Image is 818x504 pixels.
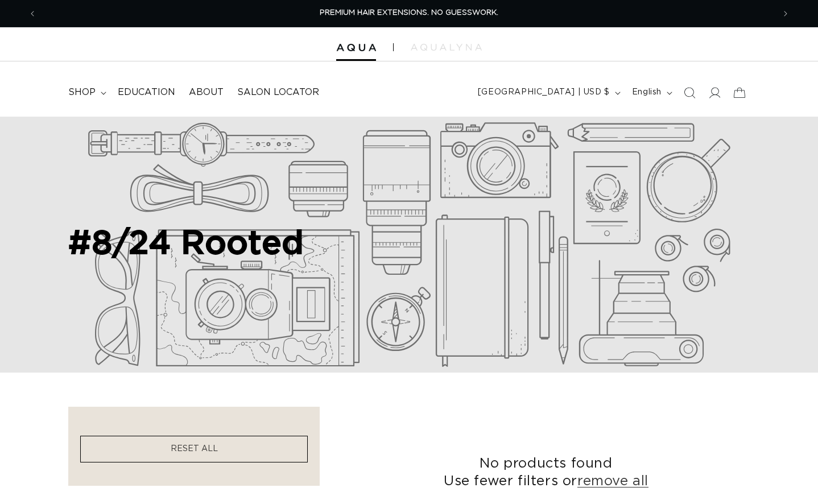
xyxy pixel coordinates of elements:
summary: shop [61,80,111,105]
span: About [189,86,224,98]
span: Salon Locator [237,86,319,98]
img: aqualyna.com [411,44,482,51]
img: Aqua Hair Extensions [336,44,376,52]
a: RESET ALL [171,442,218,456]
button: Next announcement [773,3,798,24]
h2: #8/24 Rooted [68,222,324,262]
span: Education [118,86,175,98]
h2: No products found Use fewer filters or [411,455,681,490]
button: English [625,82,677,104]
a: About [182,80,230,105]
a: Education [111,80,182,105]
button: Previous announcement [20,3,45,24]
a: Salon Locator [230,80,326,105]
span: PREMIUM HAIR EXTENSIONS. NO GUESSWORK. [320,9,498,16]
button: [GEOGRAPHIC_DATA] | USD $ [471,82,625,104]
a: remove all [577,473,648,490]
span: English [632,86,662,98]
span: RESET ALL [171,445,218,453]
span: shop [68,86,96,98]
summary: Search [677,80,702,105]
span: [GEOGRAPHIC_DATA] | USD $ [478,86,610,98]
